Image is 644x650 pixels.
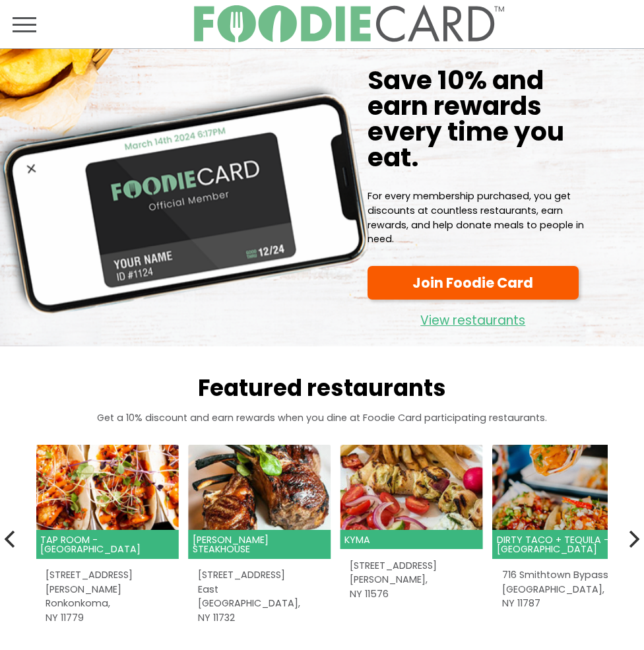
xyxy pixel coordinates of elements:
[368,304,579,331] a: View restaurants
[36,530,179,558] header: Tap Room - [GEOGRAPHIC_DATA]
[340,530,483,549] header: Kyma
[368,68,606,171] h1: Save 10% and earn rewards every time you eat.
[368,189,606,246] p: For every membership purchased, you get discounts at countless restaurants, earn rewards, and hel...
[46,568,169,625] address: [STREET_ADDRESS][PERSON_NAME] Ronkonkoma, NY 11779
[492,445,635,531] img: Dirty Taco + Tequila - Smithtown
[36,445,179,635] a: Tap Room - Ronkonkoma Tap Room - [GEOGRAPHIC_DATA] [STREET_ADDRESS][PERSON_NAME]Ronkonkoma,NY 11779
[188,530,331,558] header: [PERSON_NAME] Steakhouse
[340,445,483,611] a: Kyma Kyma [STREET_ADDRESS][PERSON_NAME],NY 11576
[198,568,321,625] address: [STREET_ADDRESS] East [GEOGRAPHIC_DATA], NY 11732
[502,568,626,611] address: 716 Smithtown Bypass [GEOGRAPHIC_DATA], NY 11787
[350,559,473,602] address: [STREET_ADDRESS] [PERSON_NAME], NY 11576
[192,5,505,44] img: FoodieCard; Eat, Drink, Save, Donate
[368,266,579,300] a: Join Foodie Card
[340,445,483,531] img: Kyma
[188,445,331,531] img: Rothmann's Steakhouse
[36,445,179,531] img: Tap Room - Ronkonkoma
[10,375,634,402] h2: Featured restaurants
[188,445,331,635] a: Rothmann's Steakhouse [PERSON_NAME] Steakhouse [STREET_ADDRESS]East [GEOGRAPHIC_DATA],NY 11732
[10,411,634,426] p: Get a 10% discount and earn rewards when you dine at Foodie Card participating restaurants.
[492,530,635,558] header: Dirty Taco + Tequila - [GEOGRAPHIC_DATA]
